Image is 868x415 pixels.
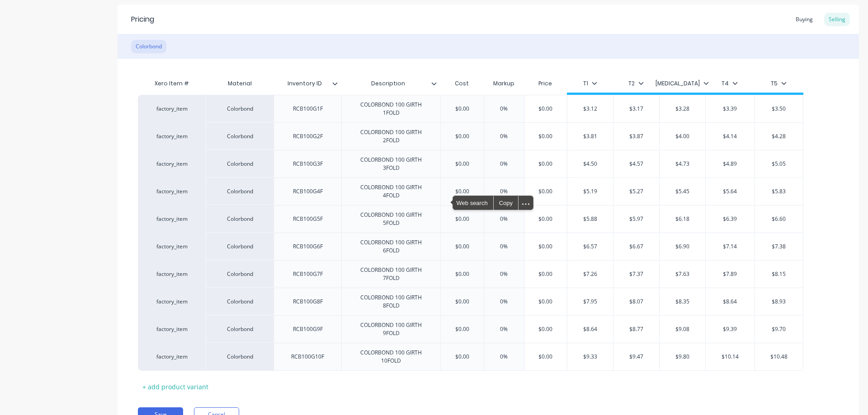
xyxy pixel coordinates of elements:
[706,235,755,258] div: $7.14
[755,208,803,230] div: $6.60
[147,160,197,168] div: factory_item
[523,263,568,285] div: $0.00
[285,241,330,252] div: RCB100G6F
[824,13,850,26] div: Selling
[706,318,755,340] div: $9.39
[660,263,705,285] div: $7.63
[285,213,330,225] div: RCB100G5F
[567,98,613,120] div: $3.12
[656,79,709,88] div: [MEDICAL_DATA]
[206,260,274,288] div: Colorbond
[439,153,485,175] div: $0.00
[131,40,166,53] div: Colorbond
[481,98,527,120] div: 0%
[138,233,803,260] div: factory_itemColorbondRCB100G6FCOLORBOND 100 GIRTH 6FOLD$0.000%$0.00$6.57$6.67$6.90$7.14$7.38
[481,153,527,175] div: 0%
[567,263,613,285] div: $7.26
[481,180,527,203] div: 0%
[481,345,527,368] div: 0%
[440,75,484,93] div: Cost
[138,380,213,394] div: + add product variant
[755,153,803,175] div: $5.05
[274,75,341,93] div: Inventory ID
[147,215,197,223] div: factory_item
[345,182,437,201] div: COLORBOND 100 GIRTH 4FOLD
[706,345,755,368] div: $10.14
[285,158,330,170] div: RCB100G3F
[131,14,154,25] div: Pricing
[523,153,568,175] div: $0.00
[206,177,274,205] div: Colorbond
[345,347,437,367] div: COLORBOND 100 GIRTH 10FOLD
[613,235,659,258] div: $6.67
[285,296,330,308] div: RCB100G8F
[567,290,613,313] div: $7.95
[341,75,440,93] div: Description
[453,196,493,210] span: Web search
[706,290,755,313] div: $8.64
[138,288,803,315] div: factory_itemColorbondRCB100G8FCOLORBOND 100 GIRTH 8FOLD$0.000%$0.00$7.95$8.07$8.35$8.64$8.93
[628,79,644,88] div: T2
[206,205,274,233] div: Colorbond
[285,131,330,142] div: RCB100G2F
[613,98,659,120] div: $3.17
[706,98,755,120] div: $3.39
[138,177,803,205] div: factory_itemColorbondRCB100G4FCOLORBOND 100 GIRTH 4FOLD$0.000%$0.00$5.19$5.27$5.45$5.64$5.83
[138,315,803,343] div: factory_itemColorbondRCB100G9FCOLORBOND 100 GIRTH 9FOLD$0.000%$0.00$8.64$8.77$9.08$9.39$9.70
[613,180,659,203] div: $5.27
[439,125,485,148] div: $0.00
[285,268,330,280] div: RCB100G7F
[481,235,527,258] div: 0%
[285,186,330,197] div: RCB100G4F
[138,343,803,371] div: factory_itemColorbondRCB100G10FCOLORBOND 100 GIRTH 10FOLD$0.000%$0.00$9.33$9.47$9.80$10.14$10.48
[439,290,485,313] div: $0.00
[345,319,437,339] div: COLORBOND 100 GIRTH 9FOLD
[345,209,437,229] div: COLORBOND 100 GIRTH 5FOLD
[755,235,803,258] div: $7.38
[613,208,659,230] div: $5.97
[613,153,659,175] div: $4.57
[613,125,659,148] div: $3.87
[481,263,527,285] div: 0%
[660,153,705,175] div: $4.73
[138,75,206,93] div: Xero Item #
[345,237,437,256] div: COLORBOND 100 GIRTH 6FOLD
[706,263,755,285] div: $7.89
[567,235,613,258] div: $6.57
[147,187,197,196] div: factory_item
[439,180,485,203] div: $0.00
[345,292,437,312] div: COLORBOND 100 GIRTH 8FOLD
[206,95,274,122] div: Colorbond
[138,205,803,233] div: factory_itemColorbondRCB100G5FCOLORBOND 100 GIRTH 5FOLD$0.000%$0.00$5.88$5.97$6.18$6.39$6.60
[481,125,527,148] div: 0%
[660,290,705,313] div: $8.35
[660,125,705,148] div: $4.00
[439,98,485,120] div: $0.00
[523,345,568,368] div: $0.00
[138,150,803,177] div: factory_itemColorbondRCB100G3FCOLORBOND 100 GIRTH 3FOLD$0.000%$0.00$4.50$4.57$4.73$4.89$5.05
[755,125,803,148] div: $4.28
[523,98,568,120] div: $0.00
[206,233,274,260] div: Colorbond
[567,345,613,368] div: $9.33
[206,150,274,177] div: Colorbond
[439,208,485,230] div: $0.00
[567,180,613,203] div: $5.19
[523,208,568,230] div: $0.00
[138,95,803,122] div: factory_itemColorbondRCB100G1FCOLORBOND 100 GIRTH 1FOLD$0.000%$0.00$3.12$3.17$3.28$3.39$3.50
[274,72,336,95] div: Inventory ID
[523,290,568,313] div: $0.00
[494,196,518,210] div: Copy
[524,75,567,93] div: Price
[147,105,197,113] div: factory_item
[147,132,197,140] div: factory_item
[583,79,597,88] div: T1
[706,125,755,148] div: $4.14
[791,13,817,26] div: Buying
[755,98,803,120] div: $3.50
[755,345,803,368] div: $10.48
[567,318,613,340] div: $8.64
[706,180,755,203] div: $5.64
[345,126,437,146] div: COLORBOND 100 GIRTH 2FOLD
[345,264,437,284] div: COLORBOND 100 GIRTH 7FOLD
